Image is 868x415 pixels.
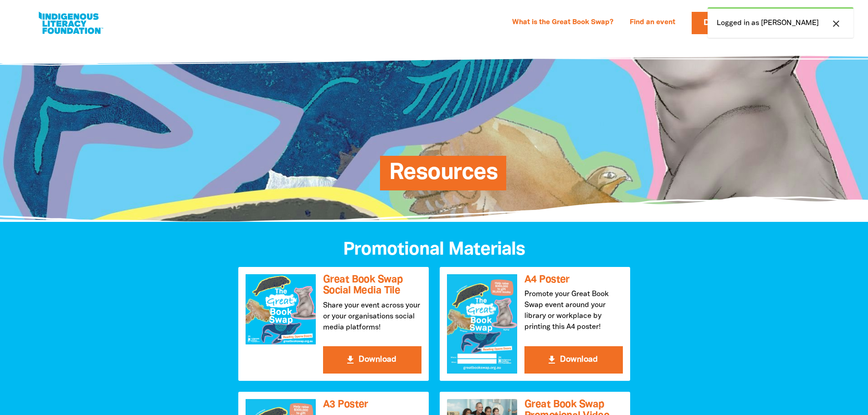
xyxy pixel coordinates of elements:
[246,274,316,344] img: Great Book Swap Social Media Tile
[692,12,749,34] a: Donate
[507,15,619,30] a: What is the Great Book Swap?
[343,241,525,258] span: Promotional Materials
[831,18,842,29] i: close
[524,346,623,374] button: get_app Download
[546,354,557,365] i: get_app
[708,7,853,38] div: Logged in as [PERSON_NAME]
[345,354,356,365] i: get_app
[323,399,421,410] h3: A3 Poster
[323,274,421,297] h3: Great Book Swap Social Media Tile
[447,274,517,374] img: A4 Poster
[624,15,681,30] a: Find an event
[389,163,498,190] span: Resources
[323,346,421,374] button: get_app Download
[828,18,844,30] button: close
[524,274,623,286] h3: A4 Poster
